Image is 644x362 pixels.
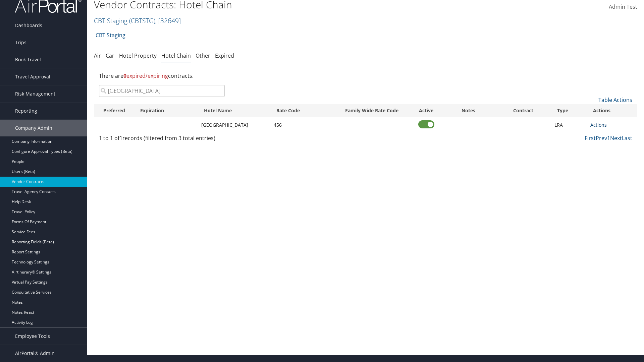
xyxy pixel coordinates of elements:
th: Notes: activate to sort column ascending [442,104,495,117]
th: Preferred: activate to sort column ascending [94,104,134,117]
a: 1 [607,134,610,142]
a: Prev [596,134,607,142]
a: Actions [590,122,607,128]
span: Reporting [15,103,37,119]
th: Family Wide Rate Code: activate to sort column ascending [333,104,411,117]
th: Active: activate to sort column ascending [411,104,442,117]
span: Dashboards [15,17,42,34]
div: 1 to 1 of records (filtered from 3 total entries) [99,134,225,145]
th: Rate Code: activate to sort column ascending [270,104,333,117]
td: [GEOGRAPHIC_DATA] [198,117,270,133]
span: AirPortal® Admin [15,345,55,362]
span: Travel Approval [15,68,50,85]
a: Hotel Chain [161,52,191,59]
th: Hotel Name: activate to sort column ascending [198,104,270,117]
span: expired/expiring [123,72,168,79]
th: Expiration: activate to sort column ascending [134,104,198,117]
a: Air [94,52,101,59]
th: Actions [587,104,637,117]
span: 1 [119,134,122,142]
th: Contract: activate to sort column ascending [495,104,551,117]
span: Risk Management [15,85,55,102]
td: LRA [551,117,587,133]
a: CBT Staging [94,16,181,25]
span: Trips [15,34,26,51]
span: Admin Test [609,3,637,10]
a: First [585,134,596,142]
a: Car [106,52,114,59]
span: Employee Tools [15,328,50,345]
a: Table Actions [598,96,632,104]
th: Type: activate to sort column ascending [551,104,587,117]
td: 456 [270,117,333,133]
div: There are contracts. [94,67,637,85]
span: , [ 32649 ] [155,16,181,25]
a: Last [622,134,632,142]
a: Next [610,134,622,142]
span: ( CBTSTG ) [129,16,155,25]
strong: 0 [123,72,126,79]
a: Hotel Property [119,52,157,59]
a: CBT Staging [96,28,125,42]
span: Company Admin [15,120,52,136]
a: Expired [215,52,234,59]
a: Other [196,52,210,59]
input: Search [99,85,225,97]
span: Book Travel [15,51,41,68]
